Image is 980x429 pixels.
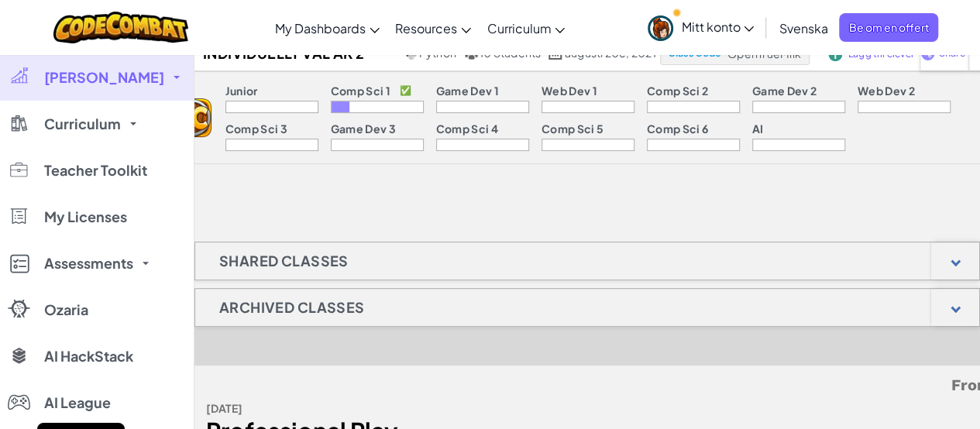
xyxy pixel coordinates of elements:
p: Comp Sci 5 [542,122,603,135]
p: Game Dev 1 [436,84,499,97]
span: Share [938,49,965,58]
p: Comp Sci 1 [331,84,390,97]
span: Lägg till elever [848,50,914,59]
span: AI HackStack [44,349,133,363]
span: Curriculum [44,117,121,131]
span: [PERSON_NAME] [44,70,164,84]
a: Curriculum [479,7,573,49]
a: My Dashboards [267,7,387,49]
a: Resources [387,7,479,49]
span: Teacher Toolkit [44,163,147,177]
p: Game Dev 3 [331,122,396,135]
a: Svenska [771,7,835,49]
h1: Shared Classes [195,242,373,280]
span: Mitt konto [681,19,754,35]
img: avatar [648,15,673,41]
p: Web Dev 2 [858,84,915,97]
p: AI [752,122,764,135]
p: Game Dev 2 [752,84,817,97]
span: Svenska [779,20,827,36]
span: Resources [395,20,457,36]
p: Comp Sci 2 [647,84,708,97]
div: [DATE] [206,397,636,420]
p: ✅ [400,84,411,97]
a: Be om en offert [839,13,938,42]
span: My Dashboards [275,20,366,36]
span: Curriculum [487,20,551,36]
span: Assessments [44,256,133,270]
p: Junior [225,84,258,97]
span: Class Code [668,49,720,58]
img: CodeCombat logo [53,12,189,43]
p: Web Dev 1 [542,84,597,97]
span: My Licenses [44,210,127,224]
span: Ozaria [44,303,88,317]
h1: Archived Classes [195,288,388,327]
p: Comp Sci 3 [225,122,287,135]
p: Comp Sci 4 [436,122,498,135]
p: Comp Sci 6 [647,122,708,135]
a: Mitt konto [640,3,762,52]
span: AI League [44,396,111,410]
